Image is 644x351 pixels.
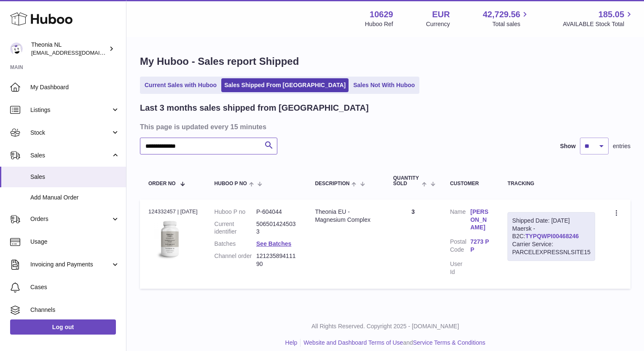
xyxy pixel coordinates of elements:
[450,181,491,186] div: Customer
[133,322,637,330] p: All Rights Reserved. Copyright 2025 - [DOMAIN_NAME]
[450,238,470,256] dt: Postal Code
[148,218,191,260] img: 106291725893142.jpg
[256,252,298,268] dd: 12123589411190
[365,20,393,28] div: Huboo Ref
[598,9,624,20] span: 185.05
[215,208,256,216] dt: Huboo P no
[512,240,590,256] div: Carrier Service: PARCELEXPRESSNLSITE15
[256,208,298,216] dd: P-604044
[142,78,220,92] a: Current Sales with Huboo
[413,339,486,346] a: Service Terms & Conditions
[315,208,376,224] div: Theonia EU - Magnesium Complex
[215,252,256,268] dt: Channel order
[483,9,520,20] span: 42,729.56
[370,9,393,20] strong: 10629
[613,142,631,150] span: entries
[432,9,450,20] strong: EUR
[426,20,450,28] div: Currency
[303,339,403,346] a: Website and Dashboard Terms of Use
[30,238,120,246] span: Usage
[30,194,120,202] span: Add Manual Order
[483,9,530,28] a: 42,729.56 Total sales
[525,233,579,239] a: TYPQWPI00468246
[148,208,198,215] div: 124332457 | [DATE]
[221,78,349,92] a: Sales Shipped From [GEOGRAPHIC_DATA]
[30,106,111,114] span: Listings
[256,220,298,236] dd: 5065014245033
[30,306,120,314] span: Channels
[301,339,485,347] li: and
[30,83,120,91] span: My Dashboard
[30,173,120,181] span: Sales
[30,261,111,269] span: Invoicing and Payments
[30,215,111,223] span: Orders
[512,217,590,225] div: Shipped Date: [DATE]
[492,20,530,28] span: Total sales
[140,102,369,114] h2: Last 3 months sales shipped from [GEOGRAPHIC_DATA]
[215,181,247,186] span: Huboo P no
[350,78,418,92] a: Sales Not With Huboo
[256,240,291,247] a: See Batches
[563,20,634,28] span: AVAILABLE Stock Total
[140,122,628,131] h3: This page is updated every 15 minutes
[507,181,595,186] div: Tracking
[30,283,120,291] span: Cases
[140,55,631,68] h1: My Huboo - Sales report Shipped
[470,208,491,232] a: [PERSON_NAME]
[563,9,634,28] a: 185.05 AVAILABLE Stock Total
[31,49,124,56] span: [EMAIL_ADDRESS][DOMAIN_NAME]
[560,142,576,150] label: Show
[30,152,111,160] span: Sales
[450,260,470,276] dt: User Id
[30,129,111,137] span: Stock
[315,181,349,186] span: Description
[31,41,107,57] div: Theonia NL
[393,175,420,186] span: Quantity Sold
[385,199,442,289] td: 3
[10,43,23,55] img: info@wholesomegoods.eu
[450,208,470,234] dt: Name
[285,339,298,346] a: Help
[507,212,595,261] div: Maersk - B2C:
[215,240,256,248] dt: Batches
[215,220,256,236] dt: Current identifier
[10,319,116,335] a: Log out
[470,238,491,254] a: 7273 PP
[148,181,176,186] span: Order No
